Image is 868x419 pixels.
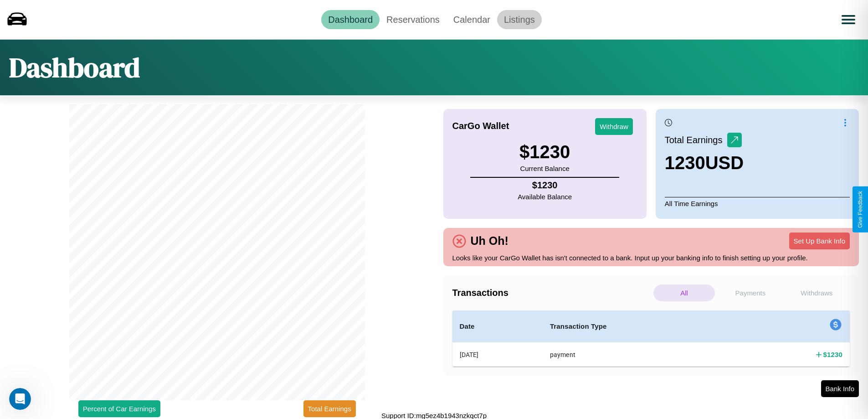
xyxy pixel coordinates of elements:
[653,285,715,301] p: All
[543,342,734,367] th: payment
[518,191,572,203] p: Available Balance
[452,310,850,367] table: simple table
[452,121,509,131] h4: CarGo Wallet
[303,400,356,417] button: Total Earnings
[9,49,140,86] h1: Dashboard
[380,10,447,29] a: Reservations
[519,142,570,162] h3: $ 1230
[665,153,744,173] h3: 1230 USD
[789,233,850,249] button: Set Up Bank Info
[519,162,570,175] p: Current Balance
[452,342,543,367] th: [DATE]
[665,132,727,148] p: Total Earnings
[550,321,727,332] h4: Transaction Type
[447,10,497,29] a: Calendar
[466,234,513,248] h4: Uh Oh!
[518,180,572,191] h4: $ 1230
[9,388,31,410] iframe: Intercom live chat
[665,197,850,210] p: All Time Earnings
[595,118,633,135] button: Withdraw
[497,10,542,29] a: Listings
[786,285,847,301] p: Withdraws
[452,288,651,298] h4: Transactions
[823,350,842,359] h4: $ 1230
[321,10,380,29] a: Dashboard
[78,400,160,417] button: Percent of Car Earnings
[719,285,781,301] p: Payments
[452,252,850,264] p: Looks like your CarGo Wallet has isn't connected to a bank. Input up your banking info to finish ...
[857,191,863,228] div: Give Feedback
[460,321,535,332] h4: Date
[821,380,859,397] button: Bank Info
[836,7,861,32] button: Open menu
